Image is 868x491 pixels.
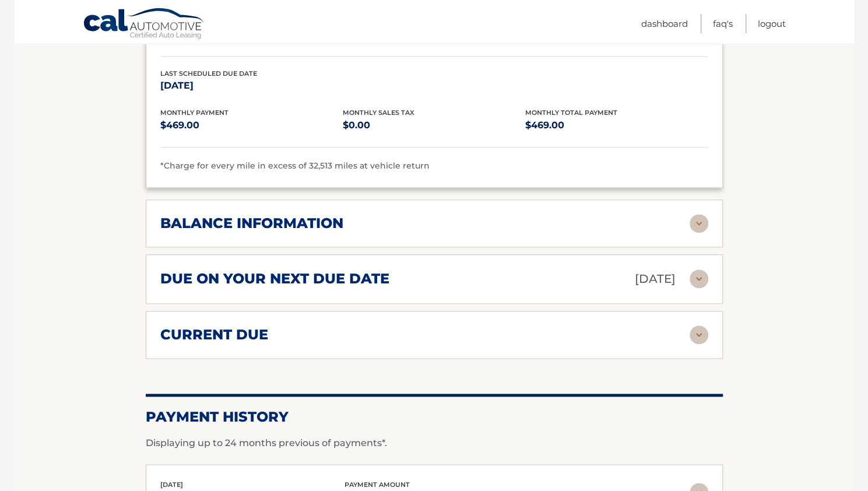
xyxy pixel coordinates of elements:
[641,14,688,33] a: Dashboard
[713,14,733,33] a: FAQ's
[160,215,343,232] h2: balance information
[146,436,723,450] p: Displaying up to 24 months previous of payments*.
[160,480,183,488] span: [DATE]
[758,14,786,33] a: Logout
[525,117,708,134] p: $469.00
[690,214,708,233] img: accordion-rest.svg
[160,270,389,287] h2: due on your next due date
[83,8,205,41] a: Cal Automotive
[160,108,229,117] span: Monthly Payment
[160,69,257,78] span: Last Scheduled Due Date
[343,108,414,117] span: Monthly Sales Tax
[345,480,410,488] span: payment amount
[343,117,525,134] p: $0.00
[146,408,723,426] h2: Payment History
[525,108,617,117] span: Monthly Total Payment
[160,117,343,134] p: $469.00
[160,160,430,171] span: *Charge for every mile in excess of 32,513 miles at vehicle return
[635,269,676,289] p: [DATE]
[160,78,343,94] p: [DATE]
[160,326,268,343] h2: current due
[690,269,708,288] img: accordion-rest.svg
[690,325,708,344] img: accordion-rest.svg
